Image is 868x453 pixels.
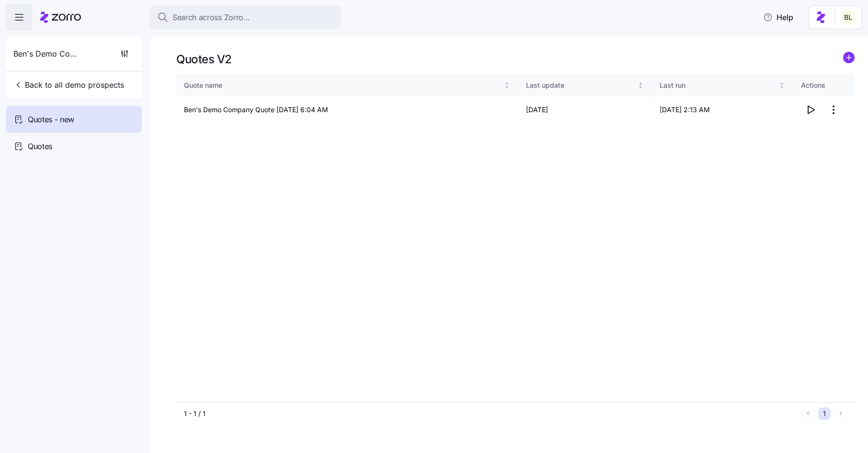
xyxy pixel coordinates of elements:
button: Back to all demo prospects [10,75,128,94]
div: Last run [660,80,777,91]
th: Last runNot sorted [652,74,793,96]
span: Quotes - new [28,114,74,126]
button: Help [755,8,801,27]
a: Quotes - new [6,106,142,133]
button: Previous page [802,407,814,420]
button: Next page [834,407,847,420]
span: Back to all demo prospects [13,79,124,91]
button: Search across Zorro... [149,6,341,29]
button: 1 [818,407,831,420]
svg: add icon [843,52,855,63]
span: Search across Zorro... [172,12,250,23]
a: add icon [843,52,855,67]
span: Ben's Demo Company [13,48,82,60]
div: Quote name [184,80,502,91]
div: Not sorted [503,82,510,89]
td: [DATE] [518,96,652,124]
th: Last updateNot sorted [518,74,652,96]
div: Last update [526,80,635,91]
td: Ben's Demo Company Quote [DATE] 6:04 AM [176,96,518,124]
div: 1 - 1 / 1 [184,409,798,418]
img: 2fabda6663eee7a9d0b710c60bc473af [841,10,856,25]
a: Quotes [6,133,142,160]
div: Actions [801,80,847,91]
h1: Quotes V2 [176,52,232,67]
td: [DATE] 2:13 AM [652,96,793,124]
span: Help [763,12,793,23]
div: Not sorted [637,82,644,89]
div: Not sorted [778,82,785,89]
span: Quotes [28,140,52,152]
th: Quote nameNot sorted [176,74,518,96]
